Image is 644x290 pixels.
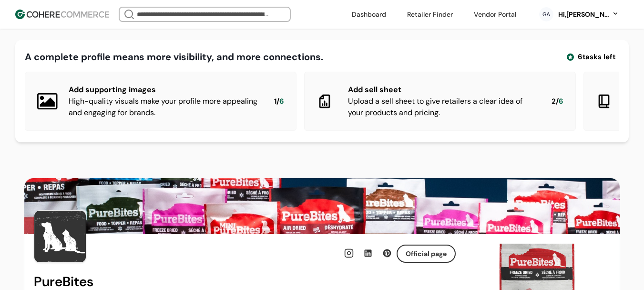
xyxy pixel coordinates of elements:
[578,52,615,63] span: 6 tasks left
[69,96,259,118] div: High-quality visuals make your profile more appealing and engaging for brands.
[274,96,276,107] span: 1
[397,245,456,263] button: Official page
[559,96,563,107] span: 6
[24,178,620,234] img: Brand cover image
[552,96,556,107] span: 2
[34,210,86,263] img: Brand Photo
[276,96,279,107] span: /
[25,50,323,64] div: A complete profile means more visibility, and more connections.
[15,10,109,19] img: Cohere Logo
[279,96,284,107] span: 6
[557,10,610,20] div: Hi, [PERSON_NAME]
[557,10,619,20] button: Hi,[PERSON_NAME]
[556,96,559,107] span: /
[69,84,259,96] div: Add supporting images
[34,274,93,290] h2: PureBites
[348,84,536,96] div: Add sell sheet
[348,96,536,118] div: Upload a sell sheet to give retailers a clear idea of your products and pricing.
